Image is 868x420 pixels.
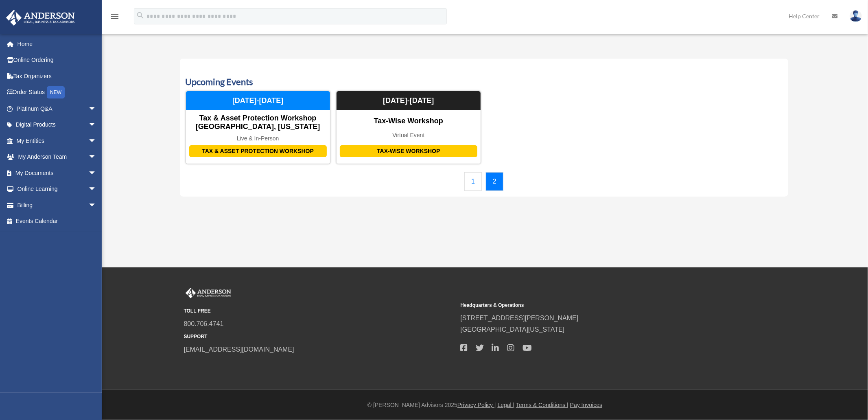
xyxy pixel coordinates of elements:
div: Tax-Wise Workshop [337,117,481,126]
a: Legal | [498,402,515,408]
span: arrow_drop_down [88,181,105,198]
a: Tax & Asset Protection Workshop Tax & Asset Protection Workshop [GEOGRAPHIC_DATA], [US_STATE] Liv... [186,91,330,164]
div: Tax-Wise Workshop [340,145,477,157]
a: Terms & Conditions | [516,402,568,408]
a: Tax Organizers [6,68,109,84]
a: Tax-Wise Workshop Tax-Wise Workshop Virtual Event [DATE]-[DATE] [336,91,481,164]
h3: Upcoming Events [186,76,783,88]
div: © [PERSON_NAME] Advisors 2025 [102,400,868,410]
div: Tax & Asset Protection Workshop [GEOGRAPHIC_DATA], [US_STATE] [186,114,330,131]
a: Home [6,36,109,52]
div: Virtual Event [337,132,481,139]
a: Events Calendar [6,213,105,230]
a: My Anderson Teamarrow_drop_down [6,149,109,165]
div: [DATE]-[DATE] [186,91,330,111]
a: Order StatusNEW [6,84,109,101]
small: TOLL FREE [184,307,455,315]
img: User Pic [850,10,862,22]
a: Digital Productsarrow_drop_down [6,117,109,133]
a: [EMAIL_ADDRESS][DOMAIN_NAME] [184,346,294,353]
small: Headquarters & Operations [461,301,732,310]
a: [STREET_ADDRESS][PERSON_NAME] [461,315,579,322]
span: arrow_drop_down [88,101,105,117]
img: Anderson Advisors Platinum Portal [4,10,77,26]
span: arrow_drop_down [88,117,105,133]
a: Online Learningarrow_drop_down [6,181,109,197]
i: menu [110,11,120,21]
a: Online Ordering [6,52,109,68]
a: Billingarrow_drop_down [6,197,109,213]
span: arrow_drop_down [88,197,105,214]
span: arrow_drop_down [88,133,105,149]
span: arrow_drop_down [88,165,105,182]
a: Platinum Q&Aarrow_drop_down [6,101,109,117]
div: [DATE]-[DATE] [337,91,481,111]
a: 2 [486,172,503,191]
small: SUPPORT [184,332,455,341]
span: arrow_drop_down [88,149,105,166]
div: Live & In-Person [186,135,330,142]
a: menu [110,14,120,21]
div: Tax & Asset Protection Workshop [189,145,327,157]
img: Anderson Advisors Platinum Portal [184,288,233,298]
a: Pay Invoices [570,402,602,408]
i: search [136,11,145,20]
a: 1 [464,172,482,191]
a: 800.706.4741 [184,320,224,327]
a: My Documentsarrow_drop_down [6,165,109,181]
a: My Entitiesarrow_drop_down [6,133,109,149]
a: [GEOGRAPHIC_DATA][US_STATE] [461,326,565,333]
a: Privacy Policy | [457,402,496,408]
div: NEW [47,86,65,98]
